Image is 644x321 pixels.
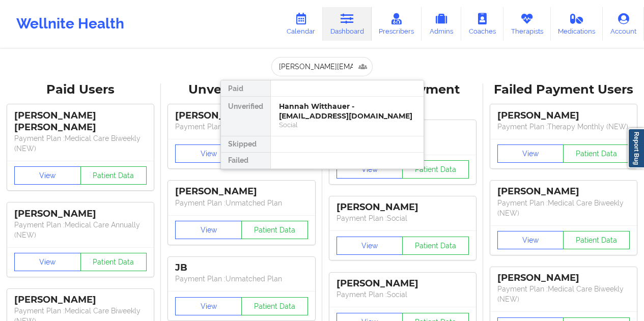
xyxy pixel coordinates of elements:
[14,166,81,185] button: View
[603,7,644,41] a: Account
[175,297,242,315] button: View
[563,144,630,163] button: Patient Data
[221,80,270,97] div: Paid
[175,122,307,132] p: Payment Plan : Unmatched Plan
[175,186,307,197] div: [PERSON_NAME]
[7,82,154,98] div: Paid Users
[279,102,415,121] div: Hannah Witthauer - [EMAIL_ADDRESS][DOMAIN_NAME]
[551,7,603,41] a: Medications
[14,253,81,271] button: View
[503,7,551,41] a: Therapists
[80,166,147,185] button: Patient Data
[175,221,242,239] button: View
[497,272,630,284] div: [PERSON_NAME]
[402,237,469,255] button: Patient Data
[175,144,242,163] button: View
[497,284,630,304] p: Payment Plan : Medical Care Biweekly (NEW)
[337,213,469,223] p: Payment Plan : Social
[80,253,147,271] button: Patient Data
[461,7,503,41] a: Coaches
[14,208,147,220] div: [PERSON_NAME]
[628,128,644,168] a: Report Bug
[337,289,469,300] p: Payment Plan : Social
[337,201,469,213] div: [PERSON_NAME]
[279,7,323,41] a: Calendar
[241,221,308,239] button: Patient Data
[14,294,147,306] div: [PERSON_NAME]
[490,82,637,98] div: Failed Payment Users
[337,278,469,289] div: [PERSON_NAME]
[372,7,422,41] a: Prescribers
[337,160,403,179] button: View
[14,110,147,133] div: [PERSON_NAME] [PERSON_NAME]
[175,110,307,122] div: [PERSON_NAME]
[14,220,147,240] p: Payment Plan : Medical Care Annually (NEW)
[221,153,270,169] div: Failed
[563,231,630,249] button: Patient Data
[497,186,630,197] div: [PERSON_NAME]
[168,82,315,98] div: Unverified Users
[402,160,469,179] button: Patient Data
[497,144,564,163] button: View
[221,97,270,136] div: Unverified
[14,133,147,154] p: Payment Plan : Medical Care Biweekly (NEW)
[175,262,307,274] div: JB
[497,231,564,249] button: View
[497,122,630,132] p: Payment Plan : Therapy Monthly (NEW)
[422,7,461,41] a: Admins
[497,198,630,218] p: Payment Plan : Medical Care Biweekly (NEW)
[279,121,415,129] div: Social
[497,110,630,122] div: [PERSON_NAME]
[337,237,403,255] button: View
[221,136,270,153] div: Skipped
[175,198,307,208] p: Payment Plan : Unmatched Plan
[323,7,372,41] a: Dashboard
[241,297,308,315] button: Patient Data
[175,274,307,284] p: Payment Plan : Unmatched Plan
